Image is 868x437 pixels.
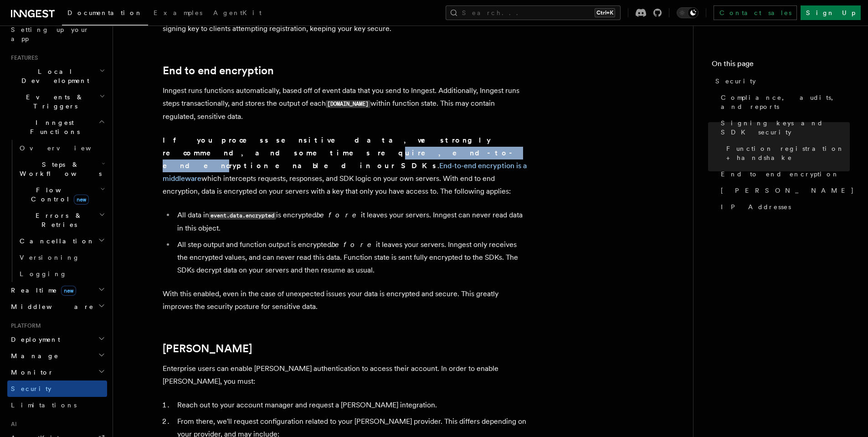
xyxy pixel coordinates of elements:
h4: On this page [712,58,850,73]
span: Setting up your app [11,26,89,42]
span: Steps & Workflows [16,160,102,178]
a: Setting up your app [7,21,107,47]
span: Security [11,385,51,392]
span: Manage [7,351,59,360]
span: Platform [7,322,41,329]
button: Deployment [7,331,107,348]
a: Compliance, audits, and reports [717,89,850,115]
a: Sign Up [801,5,861,20]
button: Events & Triggers [7,89,107,114]
span: Limitations [11,401,77,409]
span: Errors & Retries [16,211,99,229]
a: AgentKit [208,3,267,25]
em: before [331,240,376,249]
a: Security [7,380,107,397]
span: Realtime [7,286,76,295]
span: Events & Triggers [7,93,99,111]
p: Enterprise users can enable [PERSON_NAME] authentication to access their account. In order to ena... [163,362,527,388]
span: Local Development [7,67,99,85]
span: Function registration + handshake [726,144,850,162]
button: Realtimenew [7,282,107,298]
a: Examples [148,3,208,25]
code: [DOMAIN_NAME] [326,100,370,108]
li: All step output and function output is encrypted it leaves your servers. Inngest only receives th... [175,238,527,277]
span: Overview [20,144,113,152]
span: Flow Control [16,185,100,204]
kbd: Ctrl+K [595,8,615,17]
span: Cancellation [16,236,95,246]
a: Security [712,73,850,89]
a: IP Addresses [717,199,850,215]
button: Search...Ctrl+K [446,5,621,20]
p: Inngest runs functions automatically, based off of event data that you send to Inngest. Additiona... [163,84,527,123]
span: [PERSON_NAME] [721,186,854,195]
li: All data in is encrypted it leaves your servers. Inngest can never read data in this object. [175,209,527,235]
span: Features [7,54,38,62]
span: Security [715,77,756,86]
span: AI [7,421,17,428]
span: Examples [154,9,202,16]
button: Cancellation [16,233,107,249]
div: Inngest Functions [7,140,107,282]
a: End to end encryption [717,166,850,182]
strong: If you process sensitive data, we [163,136,438,144]
button: Toggle dark mode [677,7,699,18]
button: Flow Controlnew [16,182,107,207]
button: Manage [7,348,107,364]
em: before [316,211,361,219]
a: Documentation [62,3,148,26]
a: Limitations [7,397,107,413]
span: Middleware [7,302,94,311]
span: AgentKit [213,9,262,16]
strong: strongly recommend, and sometimes require, end-to-end encryption enabled in our SDKs [163,136,517,170]
button: Local Development [7,63,107,89]
span: Compliance, audits, and reports [721,93,850,111]
span: Logging [20,270,67,278]
button: Steps & Workflows [16,156,107,182]
span: new [74,195,89,205]
span: Versioning [20,254,80,261]
li: Reach out to your account manager and request a [PERSON_NAME] integration. [175,399,527,411]
p: . which intercepts requests, responses, and SDK logic on your own servers. With end to end encryp... [163,134,527,198]
button: Errors & Retries [16,207,107,233]
button: Inngest Functions [7,114,107,140]
span: Monitor [7,368,54,377]
a: [PERSON_NAME] [717,182,850,199]
a: Function registration + handshake [723,140,850,166]
button: Monitor [7,364,107,380]
span: Deployment [7,335,60,344]
a: Versioning [16,249,107,266]
a: Logging [16,266,107,282]
a: Contact sales [714,5,797,20]
p: With this enabled, even in the case of unexpected issues your data is encrypted and secure. This ... [163,288,527,313]
span: IP Addresses [721,202,791,211]
span: End to end encryption [721,170,839,179]
button: Middleware [7,298,107,315]
span: new [61,286,76,296]
code: event.data.encrypted [209,212,276,220]
span: Signing keys and SDK security [721,118,850,137]
a: End to end encryption [163,64,274,77]
span: Documentation [67,9,143,16]
a: [PERSON_NAME] [163,342,252,355]
a: Signing keys and SDK security [717,115,850,140]
span: Inngest Functions [7,118,98,136]
a: Overview [16,140,107,156]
